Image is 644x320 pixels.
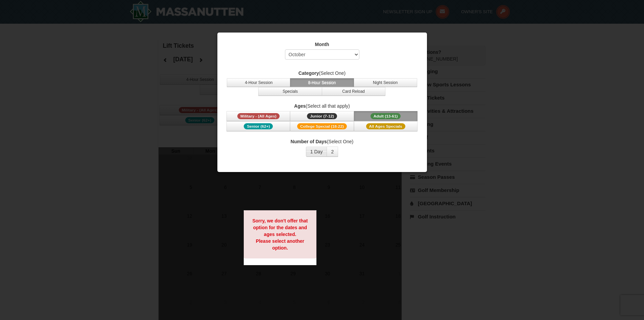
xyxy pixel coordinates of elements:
[299,70,319,76] strong: Category
[307,113,337,119] span: Junior (7-12)
[315,42,329,47] strong: Month
[290,111,354,121] button: Junior (7-12)
[306,147,327,157] button: 1 Day
[244,123,273,129] span: Senior (62+)
[290,121,354,131] button: College Special (18-22)
[226,121,290,131] button: Senior (62+)
[226,103,419,109] label: (Select all that apply)
[354,78,417,87] button: Night Session
[237,113,280,119] span: Military - (All Ages)
[226,70,419,77] label: (Select One)
[291,139,327,144] strong: Number of Days
[226,138,419,145] label: (Select One)
[258,87,322,96] button: Specials
[297,123,347,129] span: College Special (18-22)
[371,113,401,119] span: Adult (13-61)
[327,147,338,157] button: 2
[354,121,418,131] button: All Ages Specials
[366,123,405,129] span: All Ages Specials
[227,78,290,87] button: 4-Hour Session
[294,103,306,109] strong: Ages
[226,111,290,121] button: Military - (All Ages)
[354,111,418,121] button: Adult (13-61)
[290,78,354,87] button: 8-Hour Session
[322,87,385,96] button: Card Reload
[252,218,308,251] strong: Sorry, we don't offer that option for the dates and ages selected. Please select another option.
